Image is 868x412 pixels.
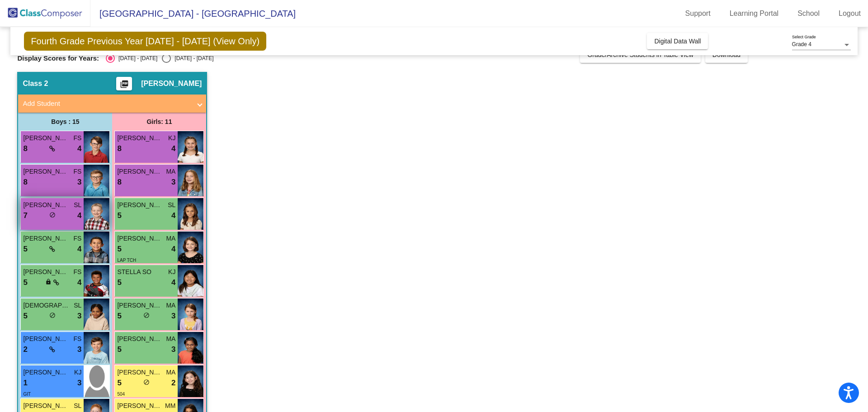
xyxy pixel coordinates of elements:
[106,54,213,63] mat-radio-group: Select an option
[23,99,191,109] mat-panel-title: Add Student
[74,401,81,411] span: SL
[790,6,827,21] a: School
[117,143,121,155] span: 8
[23,310,27,322] span: 5
[117,210,121,222] span: 5
[23,344,27,355] span: 2
[117,310,121,322] span: 5
[74,133,82,143] span: FS
[116,77,132,90] button: Print Students Details
[74,167,82,176] span: FS
[143,312,150,318] span: do_not_disturb_alt
[117,234,162,243] span: [PERSON_NAME]
[112,113,206,131] div: Girls: 11
[171,176,175,188] span: 3
[722,6,786,21] a: Learning Portal
[23,334,68,344] span: [PERSON_NAME]
[74,368,81,377] span: KJ
[49,312,56,318] span: do_not_disturb_alt
[90,6,296,21] span: [GEOGRAPHIC_DATA] - [GEOGRAPHIC_DATA]
[77,344,81,355] span: 3
[74,301,81,310] span: SL
[117,377,121,389] span: 5
[117,277,121,289] span: 5
[23,200,68,210] span: [PERSON_NAME]
[117,133,162,143] span: [PERSON_NAME]
[654,38,701,45] span: Digital Data Wall
[117,176,121,188] span: 8
[77,210,81,222] span: 4
[74,234,82,243] span: FS
[171,210,175,222] span: 4
[171,344,175,355] span: 3
[166,368,175,377] span: MA
[77,277,81,289] span: 4
[166,234,175,243] span: MA
[171,277,175,289] span: 4
[166,301,175,310] span: MA
[23,401,68,411] span: [PERSON_NAME]
[171,377,175,389] span: 2
[168,200,175,210] span: SL
[115,54,157,62] div: [DATE] - [DATE]
[23,377,27,389] span: 1
[168,133,175,143] span: KJ
[74,200,81,210] span: SL
[171,143,175,155] span: 4
[171,54,213,62] div: [DATE] - [DATE]
[166,167,175,176] span: MA
[831,6,868,21] a: Logout
[792,41,811,47] span: Grade 4
[117,401,162,411] span: [PERSON_NAME]
[166,334,175,344] span: MA
[23,392,31,397] span: GIT
[77,310,81,322] span: 3
[77,377,81,389] span: 3
[117,392,125,397] span: 504
[171,310,175,322] span: 3
[17,54,99,62] span: Display Scores for Years:
[45,279,52,285] span: lock
[23,267,68,277] span: [PERSON_NAME]
[117,258,136,263] span: LAP TCH
[647,33,708,49] button: Digital Data Wall
[117,267,162,277] span: STELLA SO
[678,6,718,21] a: Support
[18,113,112,131] div: Boys : 15
[18,95,206,113] mat-expansion-panel-header: Add Student
[117,243,121,255] span: 5
[23,210,27,222] span: 7
[117,301,162,310] span: [PERSON_NAME]
[23,133,68,143] span: [PERSON_NAME]
[117,344,121,355] span: 5
[117,368,162,377] span: [PERSON_NAME]
[24,32,266,51] span: Fourth Grade Previous Year [DATE] - [DATE] (View Only)
[23,79,48,88] span: Class 2
[171,243,175,255] span: 4
[77,176,81,188] span: 3
[117,167,162,176] span: [PERSON_NAME]
[77,243,81,255] span: 4
[168,267,175,277] span: KJ
[141,79,202,88] span: [PERSON_NAME]
[74,334,82,344] span: FS
[49,212,56,218] span: do_not_disturb_alt
[117,334,162,344] span: [PERSON_NAME]
[23,301,68,310] span: [DEMOGRAPHIC_DATA] SURGE
[119,80,130,92] mat-icon: picture_as_pdf
[23,243,27,255] span: 5
[74,267,82,277] span: FS
[77,143,81,155] span: 4
[23,368,68,377] span: [PERSON_NAME]
[23,234,68,243] span: [PERSON_NAME]
[23,143,27,155] span: 8
[165,401,175,411] span: MM
[23,176,27,188] span: 8
[23,167,68,176] span: [PERSON_NAME]
[143,379,150,385] span: do_not_disturb_alt
[23,277,27,289] span: 5
[117,200,162,210] span: [PERSON_NAME]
